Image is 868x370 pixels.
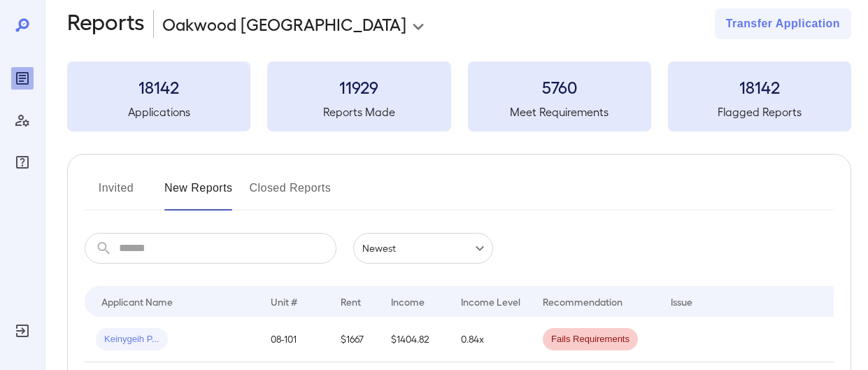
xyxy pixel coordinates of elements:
[250,177,332,211] button: Closed Reports
[85,177,148,211] button: Invited
[461,293,520,310] div: Income Level
[11,109,34,131] div: Manage Users
[543,333,638,346] span: Fails Requirements
[259,317,329,362] td: 08-101
[96,333,168,346] span: Keinygeih P...
[67,104,250,120] h5: Applications
[67,76,250,98] h3: 18142
[353,233,493,264] div: Newest
[668,104,851,120] h5: Flagged Reports
[267,104,450,120] h5: Reports Made
[329,317,380,362] td: $1667
[450,317,532,362] td: 0.84x
[715,8,851,39] button: Transfer Application
[162,13,406,35] p: Oakwood [GEOGRAPHIC_DATA]
[468,104,651,120] h5: Meet Requirements
[468,76,651,98] h3: 5760
[271,293,297,310] div: Unit #
[11,151,34,173] div: FAQ
[101,293,173,310] div: Applicant Name
[391,293,425,310] div: Income
[668,76,851,98] h3: 18142
[67,8,145,39] h2: Reports
[671,293,693,310] div: Issue
[380,317,450,362] td: $1404.82
[11,67,34,90] div: Reports
[267,76,450,98] h3: 11929
[11,320,34,342] div: Log Out
[67,62,851,131] summary: 18142Applications11929Reports Made5760Meet Requirements18142Flagged Reports
[543,293,622,310] div: Recommendation
[164,177,233,211] button: New Reports
[341,293,363,310] div: Rent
